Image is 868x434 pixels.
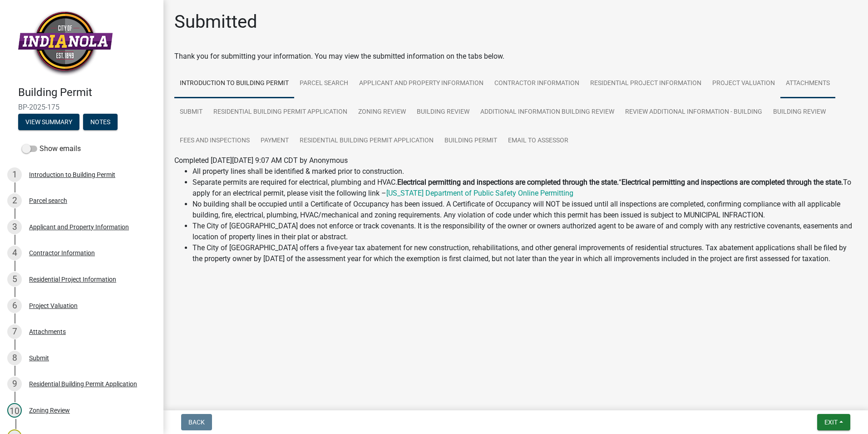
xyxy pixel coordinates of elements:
a: Building Permit [439,126,503,156]
wm-modal-confirm: Notes [83,119,118,126]
a: Submit [174,98,208,127]
a: Introduction to Building Permit [174,69,294,98]
strong: Electrical permitting and inspections are completed through the state. [397,178,619,187]
div: 4 [7,246,22,260]
li: The City of [GEOGRAPHIC_DATA] offers a five-year tax abatement for new construction, rehabilitati... [192,242,857,264]
a: Attachments [780,69,835,98]
a: Building Review [411,98,475,127]
a: Contractor Information [489,69,585,98]
a: Payment [255,126,294,156]
div: Attachments [29,328,66,335]
div: Residential Project Information [29,276,116,283]
a: Parcel search [294,69,354,98]
div: 2 [7,193,22,208]
li: The City of [GEOGRAPHIC_DATA] does not enforce or track covenants. It is the responsibility of th... [192,221,857,242]
a: Review Additional Information - Building [620,98,768,127]
span: BP-2025-175 [18,103,145,111]
div: Project Valuation [29,303,78,309]
a: Fees and Inspections [174,126,255,156]
img: City of Indianola, Iowa [18,10,113,76]
div: Residential Building Permit Application [29,381,137,387]
h4: Building Permit [18,86,156,99]
a: Residential Project Information [585,69,707,98]
a: Residential Building Permit Application [208,98,353,127]
a: Email to Assessor [503,126,574,156]
div: 1 [7,167,22,182]
div: 7 [7,324,22,339]
strong: Electrical permitting and inspections are completed through the state. [621,178,843,187]
label: Show emails [22,143,81,154]
span: Completed [DATE][DATE] 9:07 AM CDT by Anonymous [174,156,348,165]
div: Parcel search [29,197,67,204]
div: 10 [7,403,22,418]
a: [US_STATE] Department of Public Safety Online Permitting [386,189,573,197]
a: Zoning Review [353,98,411,127]
a: Applicant and Property Information [354,69,489,98]
a: Project Valuation [707,69,780,98]
div: 5 [7,272,22,287]
a: Residential Building Permit Application [294,126,439,156]
span: Exit [824,419,838,426]
button: Exit [817,414,850,430]
button: Notes [83,114,118,130]
div: Zoning Review [29,407,70,414]
div: Thank you for submitting your information. You may view the submitted information on the tabs below. [174,51,857,62]
li: Separate permits are required for electrical, plumbing and HVAC. “ To apply for an electrical per... [192,177,857,199]
a: Additional Information Building Review [475,98,620,127]
div: 8 [7,351,22,365]
button: Back [181,414,212,430]
wm-modal-confirm: Summary [18,119,79,126]
div: 9 [7,377,22,391]
h1: Submitted [174,11,257,33]
li: All property lines shall be identified & marked prior to construction. [192,166,857,177]
li: No building shall be occupied until a Certificate of Occupancy has been issued. A Certificate of ... [192,199,857,221]
div: 6 [7,298,22,313]
div: Submit [29,355,49,361]
div: 3 [7,220,22,234]
div: Contractor Information [29,250,95,256]
span: Back [188,419,205,426]
div: Applicant and Property Information [29,224,129,230]
button: View Summary [18,114,79,130]
div: Introduction to Building Permit [29,172,115,178]
a: Building Review [768,98,831,127]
